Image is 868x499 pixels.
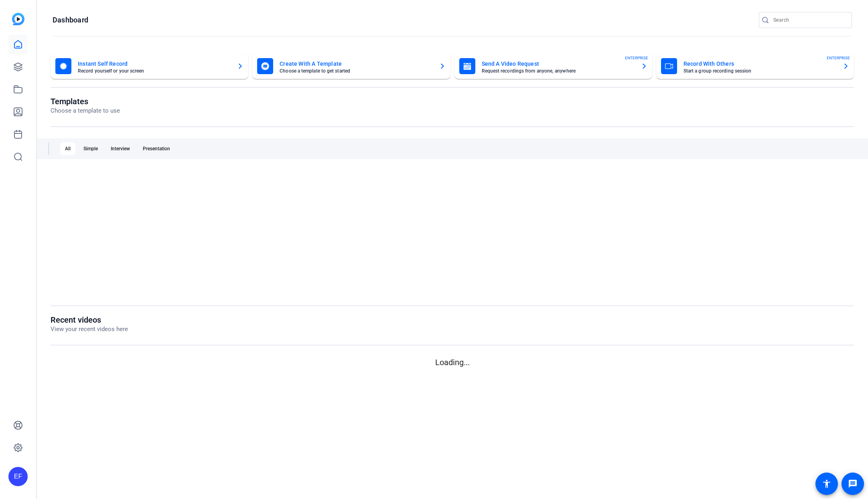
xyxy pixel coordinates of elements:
mat-card-title: Create With A Template [280,59,432,69]
span: ENTERPRISE [827,55,850,61]
span: ENTERPRISE [625,55,648,61]
button: Create With A TemplateChoose a template to get started [252,53,450,79]
mat-card-subtitle: Record yourself or your screen [78,69,231,73]
mat-card-title: Send A Video Request [482,59,635,69]
button: Record With OthersStart a group recording sessionENTERPRISE [656,53,854,79]
div: All [60,142,75,155]
mat-card-title: Record With Others [683,59,836,69]
h1: Recent videos [51,315,128,325]
div: Presentation [138,142,175,155]
mat-card-subtitle: Choose a template to get started [280,69,432,73]
img: blue-gradient.svg [12,13,24,25]
p: Choose a template to use [51,106,120,115]
div: Simple [79,142,103,155]
button: Send A Video RequestRequest recordings from anyone, anywhereENTERPRISE [454,53,652,79]
h1: Dashboard [53,15,88,25]
h1: Templates [51,97,120,106]
mat-icon: message [848,479,858,489]
p: Loading... [51,356,854,368]
div: EF [8,467,28,486]
mat-icon: accessibility [822,479,831,489]
mat-card-subtitle: Start a group recording session [683,69,836,73]
mat-card-subtitle: Request recordings from anyone, anywhere [482,69,635,73]
input: Search [773,15,846,25]
p: View your recent videos here [51,325,128,334]
button: Instant Self RecordRecord yourself or your screen [51,53,248,79]
mat-card-title: Instant Self Record [78,59,231,69]
div: Interview [106,142,135,155]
